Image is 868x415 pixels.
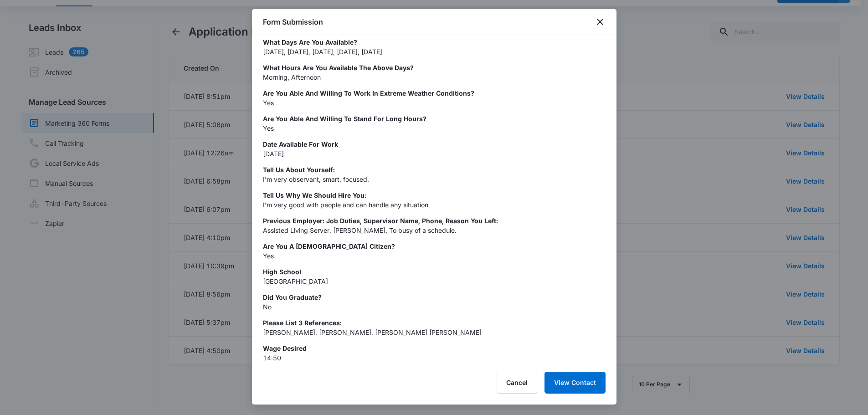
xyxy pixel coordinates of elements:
p: 14.50 [263,353,606,363]
p: [DATE] [263,149,606,159]
p: Did You Graduate? [263,292,606,302]
h1: Form Submission [263,16,323,27]
button: View Contact [544,372,606,394]
p: High School [263,267,606,277]
p: Please List 3 References: [263,318,606,328]
p: Previous Employer: Job Duties, Supervisor Name, Phone, Reason You Left: [263,216,606,225]
p: What days are you available? [263,37,606,47]
p: Assisted Living Server, [PERSON_NAME], To busy of a schedule. [263,225,606,235]
p: Are you able and willing to work in extreme weather conditions? [263,88,606,98]
p: Yes [263,123,606,133]
p: What hours are you available the above days? [263,63,606,72]
button: Cancel [497,372,537,394]
p: Morning, Afternoon [263,72,606,82]
p: Wage Desired [263,343,606,353]
p: [GEOGRAPHIC_DATA] [263,277,606,286]
p: Tell Us Why We Should Hire You: [263,190,606,200]
p: [DATE], [DATE], [DATE], [DATE], [DATE] [263,47,606,56]
p: No [263,302,606,312]
p: I’m very observant, smart, focused. [263,174,606,184]
button: close [595,16,606,27]
p: Yes [263,251,606,261]
p: I’m very good with people and can handle any situation [263,200,606,210]
p: Date Available For Work [263,139,606,149]
p: Tell Us About Yourself: [263,165,606,174]
p: [PERSON_NAME], [PERSON_NAME], [PERSON_NAME] [PERSON_NAME] [263,328,606,337]
p: Yes [263,98,606,108]
p: Are You A [DEMOGRAPHIC_DATA] Citizen? [263,241,606,251]
p: Are you able and willing to stand for long hours? [263,114,606,123]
